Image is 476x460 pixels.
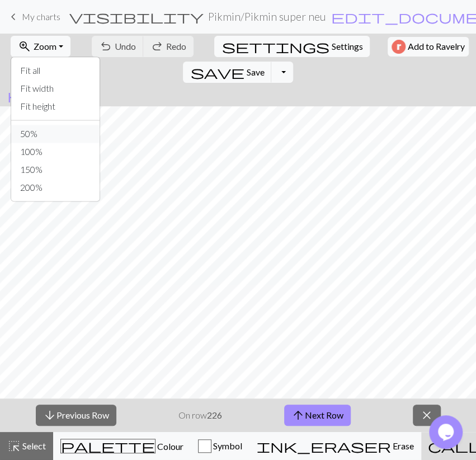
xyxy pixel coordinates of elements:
[420,407,433,423] span: close
[190,64,244,80] span: save
[7,7,60,26] a: My charts
[391,440,414,451] span: Erase
[155,441,183,452] span: Colour
[178,409,222,422] p: On row
[207,410,222,420] strong: 226
[11,143,100,161] button: 100%
[11,161,100,179] button: 150%
[11,97,100,115] button: Fit height
[249,432,421,460] button: Erase
[388,37,469,57] button: Add to Ravelry
[183,62,272,83] button: Save
[11,125,100,143] button: 50%
[11,62,100,79] button: Fit all
[392,40,406,54] img: Ravelry
[11,79,100,97] button: Fit width
[21,440,46,451] span: Select
[7,9,20,25] span: keyboard_arrow_left
[211,440,242,451] span: Symbol
[214,36,370,57] button: SettingsSettings
[429,415,465,449] iframe: chat widget
[408,40,465,54] span: Add to Ravelry
[61,438,155,454] span: palette
[34,41,56,51] span: Zoom
[7,438,21,454] span: highlight_alt
[11,36,70,57] button: Zoom
[11,179,100,196] button: 200%
[22,11,60,22] span: My charts
[208,10,326,23] h2: Pikmin / Pikmin super neu
[291,407,305,423] span: arrow_upward
[221,39,329,54] span: settings
[257,438,391,454] span: ink_eraser
[69,9,204,25] span: visibility
[36,405,116,426] button: Previous Row
[284,405,351,426] button: Next Row
[53,432,191,460] button: Colour
[191,432,249,460] button: Symbol
[221,40,329,53] i: Settings
[246,67,264,77] span: Save
[43,407,56,423] span: arrow_downward
[7,88,61,104] span: help
[331,40,362,53] span: Settings
[18,39,31,54] span: zoom_in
